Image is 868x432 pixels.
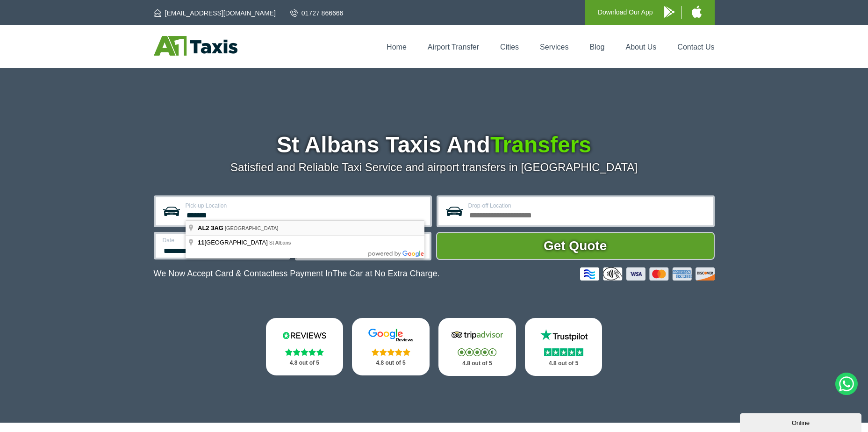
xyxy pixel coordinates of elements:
img: Stars [544,348,583,356]
p: 4.8 out of 5 [276,357,333,369]
img: Stars [285,348,324,356]
img: Reviews.io [276,328,332,342]
label: Drop-off Location [468,203,707,209]
span: AL2 3AG [198,224,223,231]
span: [GEOGRAPHIC_DATA] [198,239,269,246]
a: Services [540,43,568,51]
h1: St Albans Taxis And [154,134,715,156]
a: Trustpilot Stars 4.8 out of 5 [525,318,603,376]
p: Download Our App [598,7,653,18]
label: Pick-up Location [186,203,424,209]
a: About Us [626,43,657,51]
a: Airport Transfer [428,43,479,51]
span: Transfers [490,132,591,157]
img: A1 Taxis Android App [664,6,674,18]
iframe: chat widget [740,411,863,432]
img: A1 Taxis iPhone App [692,6,702,18]
a: Blog [589,43,604,51]
span: The Car at No Extra Charge. [332,269,439,278]
img: Credit And Debit Cards [580,267,715,281]
label: Date [163,238,283,243]
img: Stars [458,348,496,356]
a: Home [387,43,407,51]
img: Google [363,328,419,342]
a: Google Stars 4.8 out of 5 [352,318,430,375]
span: St Albans [269,240,291,245]
img: Tripadvisor [449,328,505,342]
span: [GEOGRAPHIC_DATA] [225,225,279,231]
a: Cities [500,43,519,51]
a: Contact Us [677,43,714,51]
button: Get Quote [436,232,715,260]
a: Tripadvisor Stars 4.8 out of 5 [438,318,516,376]
p: Satisfied and Reliable Taxi Service and airport transfers in [GEOGRAPHIC_DATA] [154,161,715,174]
p: 4.8 out of 5 [449,358,506,369]
img: Trustpilot [536,328,592,342]
a: Reviews.io Stars 4.8 out of 5 [266,318,344,375]
a: 01727 866666 [290,8,344,18]
img: Stars [372,348,410,356]
img: A1 Taxis St Albans LTD [154,36,237,56]
span: 11 [198,239,204,246]
p: 4.8 out of 5 [362,357,419,369]
p: We Now Accept Card & Contactless Payment In [154,269,440,279]
p: 4.8 out of 5 [535,358,592,369]
a: [EMAIL_ADDRESS][DOMAIN_NAME] [154,8,276,18]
